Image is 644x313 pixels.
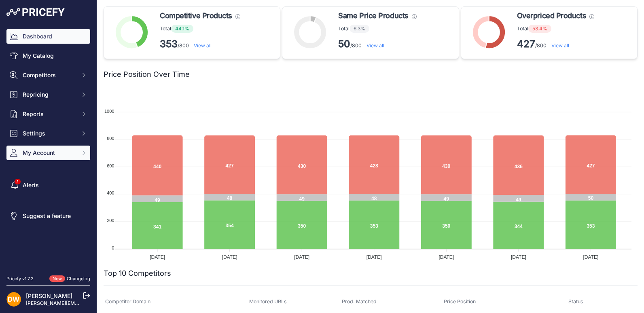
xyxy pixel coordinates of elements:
tspan: [DATE] [511,254,526,260]
p: Total [517,25,594,33]
p: /800 [338,38,416,51]
button: My Account [6,146,90,160]
a: Alerts [6,178,90,192]
nav: Sidebar [6,29,90,266]
p: /800 [517,38,594,51]
a: Suggest a feature [6,209,90,223]
span: Overpriced Products [517,10,586,21]
a: Changelog [67,276,90,281]
span: Repricing [23,91,76,99]
tspan: [DATE] [366,254,382,260]
tspan: 1000 [104,109,114,114]
a: [PERSON_NAME][EMAIL_ADDRESS][DOMAIN_NAME] [26,300,150,306]
button: Repricing [6,87,90,102]
tspan: [DATE] [439,254,454,260]
span: Price Position [444,298,476,305]
span: Competitive Products [160,10,232,21]
span: Status [568,298,583,305]
tspan: 800 [107,136,114,141]
strong: 427 [517,38,535,50]
button: Reports [6,107,90,121]
tspan: [DATE] [222,254,237,260]
a: View all [194,42,212,49]
a: View all [366,42,384,49]
p: Total [160,25,240,33]
tspan: [DATE] [583,254,599,260]
span: 44.1% [171,25,193,33]
p: /800 [160,38,240,51]
a: View all [551,42,569,49]
tspan: 600 [107,163,114,168]
tspan: 400 [107,190,114,195]
span: Monitored URLs [249,298,287,305]
tspan: [DATE] [294,254,309,260]
span: Competitor Domain [105,298,150,305]
a: My Catalog [6,49,90,63]
h2: Top 10 Competitors [104,268,171,279]
strong: 50 [338,38,350,50]
tspan: [DATE] [150,254,165,260]
div: Pricefy v1.7.2 [6,275,34,282]
span: Settings [23,129,76,137]
p: Total [338,25,416,33]
h2: Price Position Over Time [104,69,190,80]
button: Settings [6,126,90,141]
span: Same Price Products [338,10,408,21]
img: Pricefy Logo [6,8,65,16]
a: [PERSON_NAME] [26,292,72,299]
span: Reports [23,110,76,118]
span: Competitors [23,71,76,79]
span: 6.3% [350,25,369,33]
span: My Account [23,149,76,157]
tspan: 200 [107,218,114,223]
tspan: 0 [112,245,114,250]
strong: 353 [160,38,178,50]
span: Prod. Matched [342,298,377,305]
span: New [49,275,65,282]
a: Dashboard [6,29,90,44]
span: 53.4% [528,25,551,33]
button: Competitors [6,68,90,82]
